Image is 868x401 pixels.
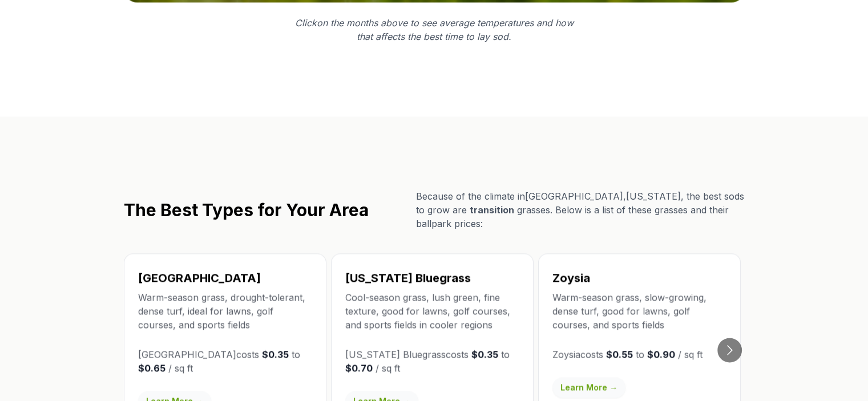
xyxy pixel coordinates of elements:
h3: [GEOGRAPHIC_DATA] [138,270,312,286]
span: transition [470,204,514,216]
p: Warm-season grass, slow-growing, dense turf, good for lawns, golf courses, and sports fields [552,290,726,331]
p: Because of the climate in [GEOGRAPHIC_DATA] , [US_STATE] , the best sods to grow are grasses. Bel... [416,189,745,230]
strong: $0.70 [345,362,373,374]
button: Go to next slide [717,338,742,362]
h3: Zoysia [552,270,726,286]
strong: $0.65 [138,362,165,374]
p: Zoysia costs to / sq ft [552,347,726,361]
p: [GEOGRAPHIC_DATA] costs to / sq ft [138,347,312,375]
strong: $0.35 [471,349,498,360]
p: Warm-season grass, drought-tolerant, dense turf, ideal for lawns, golf courses, and sports fields [138,290,312,331]
p: Cool-season grass, lush green, fine texture, good for lawns, golf courses, and sports fields in c... [345,290,519,331]
a: Learn More → [552,377,625,398]
p: [US_STATE] Bluegrass costs to / sq ft [345,347,519,375]
strong: $0.90 [647,349,675,360]
h2: The Best Types for Your Area [124,200,369,220]
strong: $0.35 [262,349,289,360]
h3: [US_STATE] Bluegrass [345,270,519,286]
strong: $0.55 [606,349,633,360]
p: Click on the months above to see average temperatures and how that affects the best time to lay sod. [288,16,580,43]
